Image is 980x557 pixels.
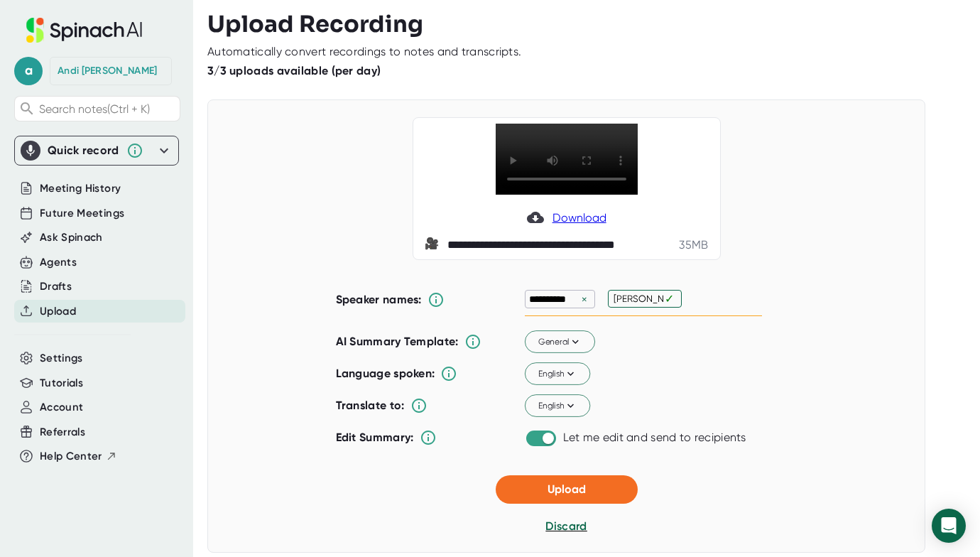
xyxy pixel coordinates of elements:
button: Upload [40,303,76,320]
div: Andi Limon [58,65,157,77]
b: Speaker names: [336,293,422,306]
button: Ask Spinach [40,229,103,246]
span: Discard [545,519,587,533]
button: Upload [496,475,638,504]
div: Automatically convert recordings to notes and transcripts. [207,45,521,59]
button: Future Meetings [40,205,124,222]
button: Meeting History [40,180,121,197]
b: Language spoken: [336,367,435,380]
button: Drafts [40,278,72,295]
span: video [425,237,442,254]
button: English [525,395,590,418]
div: × [578,293,591,306]
b: 3/3 uploads available (per day) [207,64,381,77]
button: Discard [545,518,587,535]
div: Quick record [48,144,119,158]
span: Help Center [40,448,102,465]
button: Settings [40,350,83,367]
div: ✓ [665,292,677,305]
span: a [14,57,43,85]
h3: Upload Recording [207,11,966,38]
b: AI Summary Template: [336,335,459,349]
button: English [525,363,590,386]
div: Quick record [21,136,173,165]
button: Referrals [40,424,85,440]
div: 35 MB [679,238,708,252]
button: Help Center [40,448,117,465]
span: Upload [548,482,586,496]
button: Agents [40,254,77,271]
span: Download [552,211,606,225]
b: Translate to: [336,399,405,412]
button: Tutorials [40,375,83,391]
span: English [538,399,577,412]
div: Let me edit and send to recipients [563,431,746,445]
span: Search notes (Ctrl + K) [39,102,150,116]
a: Download [527,209,606,226]
span: General [538,335,582,348]
div: Open Intercom Messenger [932,509,966,543]
button: General [525,331,595,354]
b: Edit Summary: [336,431,414,444]
span: English [538,367,577,380]
button: Account [40,399,83,416]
